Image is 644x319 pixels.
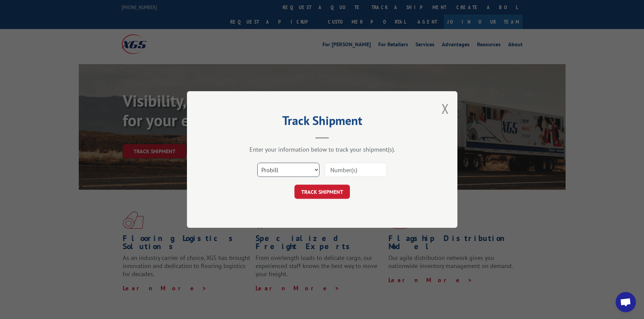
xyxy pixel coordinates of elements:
[221,116,424,129] h2: Track Shipment
[325,163,387,177] input: Number(s)
[221,145,424,153] div: Enter your information below to track your shipment(s).
[616,292,636,312] div: Open chat
[294,185,350,199] button: TRACK SHIPMENT
[442,100,449,117] button: Close modal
